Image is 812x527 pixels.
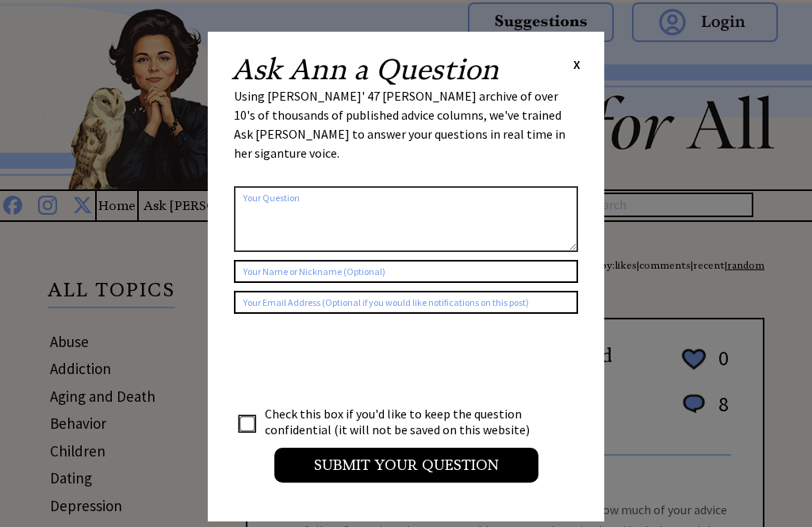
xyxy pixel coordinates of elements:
[573,56,580,72] span: X
[234,260,578,283] input: Your Name or Nickname (Optional)
[232,55,499,84] h2: Ask Ann a Question
[234,330,475,391] iframe: reCAPTCHA
[234,291,578,314] input: Your Email Address (Optional if you would like notifications on this post)
[234,86,578,178] div: Using [PERSON_NAME]' 47 [PERSON_NAME] archive of over 10's of thousands of published advice colum...
[264,405,545,438] td: Check this box if you'd like to keep the question confidential (it will not be saved on this webs...
[274,448,538,483] input: Submit your Question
